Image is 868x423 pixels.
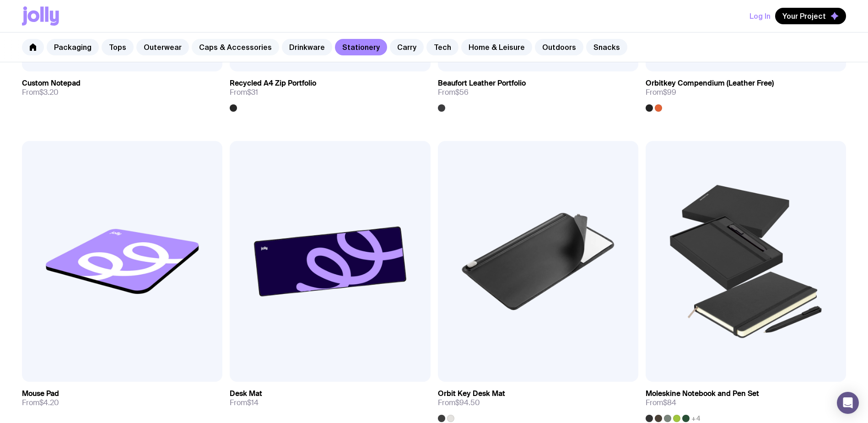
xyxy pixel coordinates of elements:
a: Caps & Accessories [192,39,279,55]
span: From [438,88,469,97]
span: From [646,398,676,407]
span: $3.20 [39,87,59,97]
h3: Recycled A4 Zip Portfolio [230,79,316,88]
a: Stationery [335,39,387,55]
span: $99 [663,87,676,97]
span: $56 [455,87,469,97]
span: $94.50 [455,398,480,407]
a: Drinkware [282,39,332,55]
a: Tech [426,39,458,55]
span: $14 [247,398,259,407]
a: Snacks [586,39,627,55]
span: From [230,398,259,407]
span: $31 [247,87,258,97]
a: Orbit Key Desk MatFrom$94.50 [438,382,638,422]
span: Your Project [782,11,826,21]
h3: Custom Notepad [22,79,81,88]
span: $4.20 [39,398,59,407]
h3: Beaufort Leather Portfolio [438,79,526,88]
div: Open Intercom Messenger [837,392,859,414]
button: Log In [749,8,771,24]
a: Recycled A4 Zip PortfolioFrom$31 [230,71,430,112]
h3: Mouse Pad [22,389,59,398]
h3: Moleskine Notebook and Pen Set [646,389,759,398]
span: From [230,88,258,97]
h3: Orbit Key Desk Mat [438,389,505,398]
a: Custom NotepadFrom$3.20 [22,71,222,104]
h3: Orbitkey Compendium (Leather Free) [646,79,774,88]
a: Carry [390,39,424,55]
a: Mouse PadFrom$4.20 [22,382,222,415]
span: From [22,398,59,407]
span: From [22,88,59,97]
h3: Desk Mat [230,389,262,398]
a: Moleskine Notebook and Pen SetFrom$84+4 [646,382,846,422]
button: Your Project [775,8,846,24]
span: +4 [691,415,701,422]
span: From [646,88,676,97]
a: Orbitkey Compendium (Leather Free)From$99 [646,71,846,112]
a: Home & Leisure [461,39,532,55]
a: Desk MatFrom$14 [230,382,430,415]
a: Tops [102,39,134,55]
span: From [438,398,480,407]
span: $84 [663,398,676,407]
a: Beaufort Leather PortfolioFrom$56 [438,71,638,112]
a: Outerwear [136,39,189,55]
a: Packaging [47,39,99,55]
a: Outdoors [535,39,583,55]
